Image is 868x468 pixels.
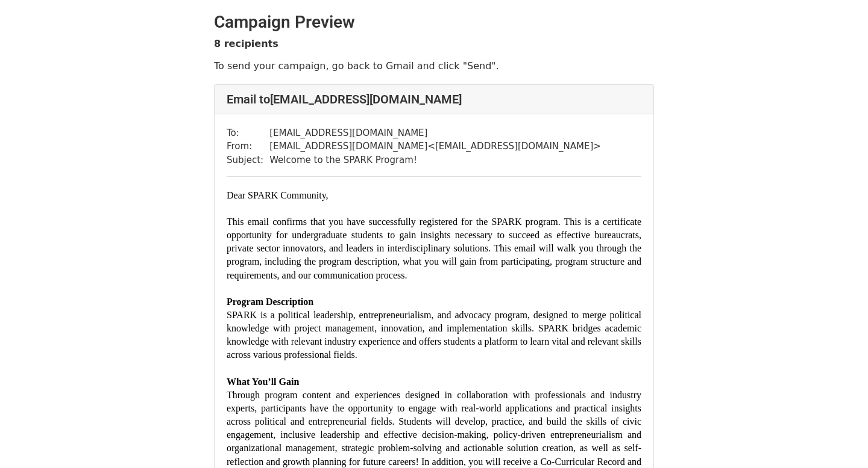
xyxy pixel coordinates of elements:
h2: Campaign Preview [214,12,654,32]
td: [EMAIL_ADDRESS][DOMAIN_NAME] [269,126,601,140]
span: This email confirms that you have successfully registered for the SPARK program. This is a certif... [227,217,644,280]
td: From: [227,140,269,153]
h4: Email to [EMAIL_ADDRESS][DOMAIN_NAME] [227,92,641,106]
span: What You’ll Gain [227,377,299,387]
td: Welcome to the SPARK Program! [269,153,601,167]
td: To: [227,126,269,140]
td: Subject: [227,153,269,167]
span: Dear SPARK Community, [227,190,329,200]
span: SPARK is a political leadership, entrepreneurialism, and advocacy program, designed to merge poli... [227,310,644,360]
p: To send your campaign, go back to Gmail and click "Send". [214,60,654,72]
td: [EMAIL_ADDRESS][DOMAIN_NAME] < [EMAIL_ADDRESS][DOMAIN_NAME] > [269,140,601,153]
span: Program Description [227,297,313,307]
strong: 8 recipients [214,38,278,49]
